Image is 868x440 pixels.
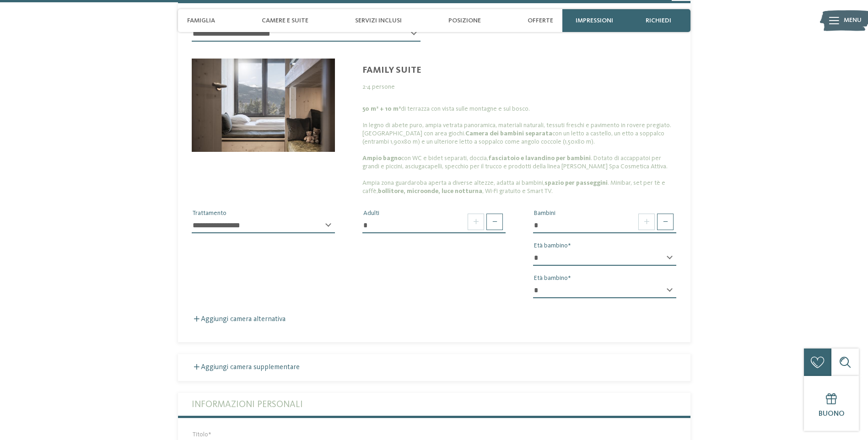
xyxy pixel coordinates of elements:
[362,106,401,112] b: 50 m² + 10 m²
[545,180,608,186] b: spazio per passeggini
[646,17,671,25] span: richiedi
[378,188,482,194] b: bollitore, microonde, luce notturna
[819,410,845,418] span: Buono
[192,393,677,416] label: Informazioni personali
[448,17,481,25] span: Posizione
[488,155,591,161] b: fasciatoio e lavandino per bambini
[355,17,402,25] span: Servizi inclusi
[804,376,859,431] a: Buono
[192,59,335,152] img: bnlocalproxy.php
[192,364,300,371] label: Aggiungi camera supplementare
[262,17,308,25] span: Camere e Suite
[362,65,677,76] div: Family Suite
[576,17,613,25] span: Impressioni
[187,17,215,25] span: Famiglia
[362,83,677,91] div: 2 - 4 persone
[465,130,552,137] b: Camera dei bambini separata
[362,105,677,195] div: di terrazza con vista sulle montagne e sul bosco. In legno di abete puro, ampia vetrata panoramic...
[362,155,401,161] b: Ampio bagno
[192,316,286,323] label: Aggiungi camera alternativa
[528,17,553,25] span: Offerte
